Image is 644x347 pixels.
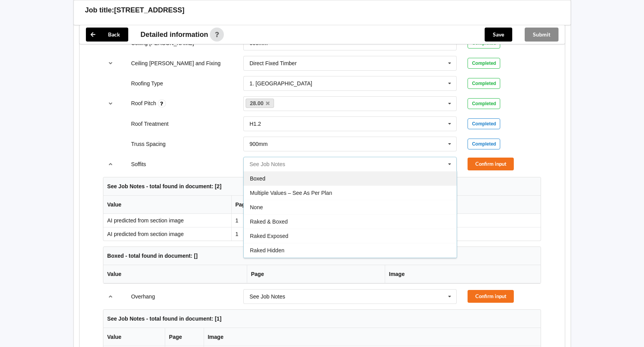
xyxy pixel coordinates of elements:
[250,190,332,196] span: Multiple Values – See As Per Plan
[103,214,231,227] td: AI predicted from section image
[141,31,208,38] span: Detailed information
[204,328,541,346] th: Image
[103,310,541,328] th: See Job Notes - total found in document: [1]
[468,290,514,303] button: Confirm input
[103,196,231,214] th: Value
[103,265,247,283] th: Value
[165,328,204,346] th: Page
[246,99,274,108] a: 28.00
[247,265,385,283] th: Page
[250,121,261,127] div: H1.2
[468,98,500,109] div: Completed
[468,78,500,89] div: Completed
[86,28,128,42] button: Back
[250,81,312,86] div: 1. [GEOGRAPHIC_DATA]
[250,294,285,299] div: See Job Notes
[250,40,268,46] div: 600mm
[468,118,500,129] div: Completed
[131,60,220,66] label: Ceiling [PERSON_NAME] and Fixing
[231,214,263,227] td: 1
[103,290,118,304] button: reference-toggle
[231,196,263,214] th: Page
[250,247,284,253] span: Raked Hidden
[250,219,288,225] span: Raked & Boxed
[485,28,512,42] button: Save
[131,141,166,147] label: Truss Spacing
[85,6,114,15] h3: Job title:
[468,139,500,149] div: Completed
[250,204,263,210] span: None
[131,100,157,106] label: Roof Pitch
[250,233,288,239] span: Raked Exposed
[468,158,514,170] button: Confirm input
[103,247,541,265] th: Boxed - total found in document: []
[103,56,118,70] button: reference-toggle
[114,6,185,15] h3: [STREET_ADDRESS]
[250,175,265,182] span: Boxed
[103,97,118,111] button: reference-toggle
[103,157,118,171] button: reference-toggle
[250,61,297,66] div: Direct Fixed Timber
[468,58,500,69] div: Completed
[131,40,194,46] label: Ceiling [PERSON_NAME]
[131,161,146,167] label: Soffits
[250,141,268,147] div: 900mm
[103,328,165,346] th: Value
[103,177,541,196] th: See Job Notes - total found in document: [2]
[385,265,541,283] th: Image
[131,293,155,300] label: Overhang
[131,80,163,87] label: Roofing Type
[231,227,263,241] td: 1
[131,121,169,127] label: Roof Treatment
[103,227,231,241] td: AI predicted from section image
